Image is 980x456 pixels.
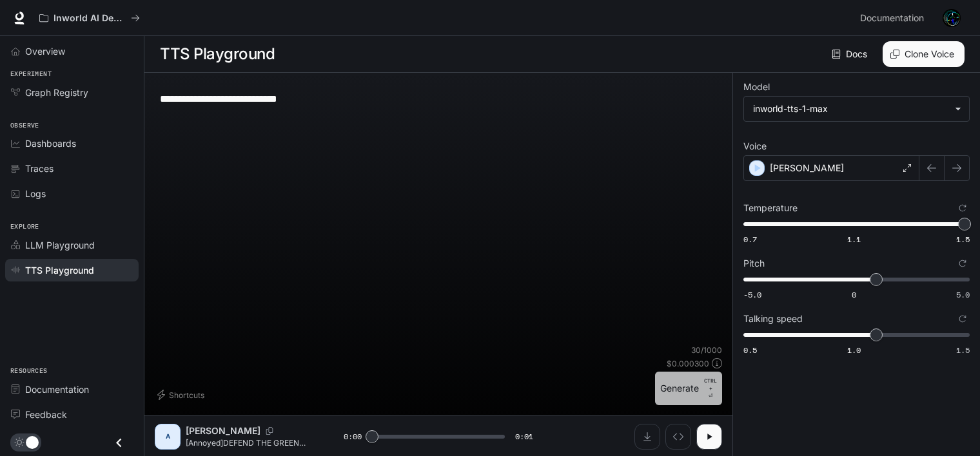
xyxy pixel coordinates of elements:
[186,424,260,437] p: [PERSON_NAME]
[855,5,934,31] a: Documentation
[5,40,139,62] a: Overview
[955,201,970,215] button: Reset to default
[157,426,178,447] div: A
[34,5,146,31] button: All workspaces
[104,430,133,456] button: Close drawer
[186,437,313,448] p: [Annoyed]DEFEND THE GREEN ZONE
[770,162,844,175] p: [PERSON_NAME]
[5,403,139,426] a: Feedback
[5,132,139,155] a: Dashboards
[25,86,88,99] span: Graph Registry
[655,372,722,405] button: GenerateCTRL +⏎
[704,377,717,392] p: CTRL +
[743,204,798,213] p: Temperature
[344,430,362,443] span: 0:00
[847,234,861,245] span: 1.1
[54,13,126,24] p: Inworld AI Demos
[667,358,709,369] p: $ 0.000300
[5,378,139,401] a: Documentation
[25,408,67,421] span: Feedback
[955,256,970,271] button: Reset to default
[943,9,961,27] img: User avatar
[5,157,139,180] a: Traces
[25,383,89,396] span: Documentation
[691,345,722,356] p: 30 / 1000
[852,289,856,300] span: 0
[743,289,761,300] span: -5.0
[665,424,691,450] button: Inspect
[743,345,757,356] span: 0.5
[847,345,861,356] span: 1.0
[829,41,872,67] a: Docs
[26,435,39,449] span: Dark mode toggle
[25,44,65,58] span: Overview
[25,263,94,277] span: TTS Playground
[883,41,965,67] button: Clone Voice
[956,234,970,245] span: 1.5
[5,234,139,256] a: LLM Playground
[956,289,970,300] span: 5.0
[743,82,770,91] p: Model
[515,430,533,443] span: 0:01
[753,102,948,115] div: inworld-tts-1-max
[160,41,275,67] h1: TTS Playground
[743,234,757,245] span: 0.7
[260,427,279,435] button: Copy Voice ID
[743,142,767,151] p: Voice
[939,5,965,31] button: User avatar
[155,385,210,405] button: Shortcuts
[634,424,660,450] button: Download audio
[25,162,54,175] span: Traces
[704,377,717,400] p: ⏎
[25,187,46,200] span: Logs
[860,10,924,26] span: Documentation
[744,97,969,121] div: inworld-tts-1-max
[956,345,970,356] span: 1.5
[5,259,139,281] a: TTS Playground
[743,259,765,268] p: Pitch
[25,238,95,252] span: LLM Playground
[5,182,139,205] a: Logs
[955,312,970,326] button: Reset to default
[25,137,76,150] span: Dashboards
[5,81,139,104] a: Graph Registry
[743,314,803,323] p: Talking speed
